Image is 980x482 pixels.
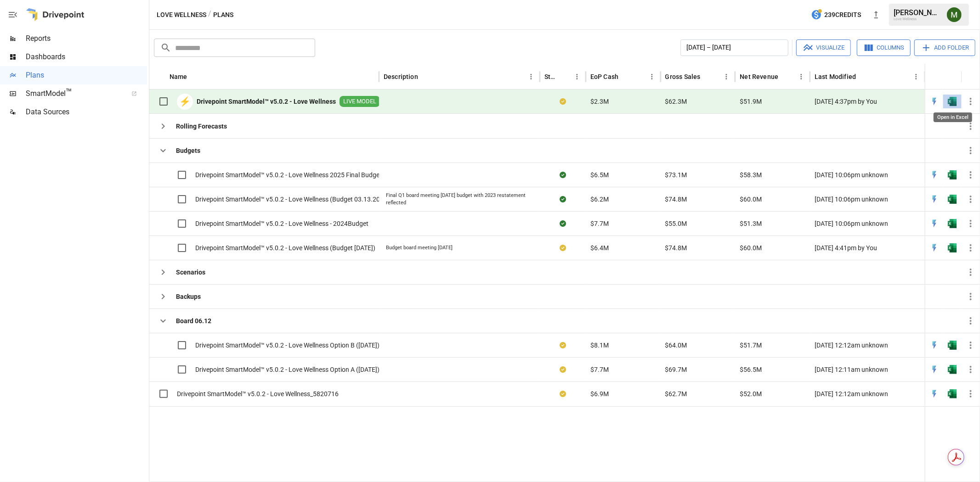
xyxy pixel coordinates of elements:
img: quick-edit-flash.b8aec18c.svg [930,365,939,374]
span: Drivepoint SmartModel™ v5.0.2 - Love Wellness Option A ([DATE]) [195,365,380,374]
button: Columns [857,39,911,56]
span: $51.3M [740,219,762,228]
span: $60.0M [740,195,762,204]
span: $51.9M [740,97,762,106]
span: $58.3M [740,170,762,179]
button: Gross Sales column menu [720,70,733,83]
span: $51.7M [740,341,762,350]
button: Sort [619,70,632,83]
div: Your plan has changes in Excel that are not reflected in the Drivepoint Data Warehouse, select "S... [560,97,566,106]
img: quick-edit-flash.b8aec18c.svg [930,389,939,398]
img: quick-edit-flash.b8aec18c.svg [930,341,939,350]
b: Rolling Forecasts [176,122,227,131]
div: [DATE] 12:12am unknown [810,333,925,357]
div: Final Q1 board meeting [DATE] budget with 2023 restatement reflected [386,192,533,206]
span: Reports [26,33,147,44]
button: Sort [188,70,201,83]
img: Meredith Lacasse [947,7,962,22]
img: excel-icon.76473adf.svg [948,97,957,106]
div: Name [170,73,187,80]
div: Sync complete [560,170,566,179]
span: ™ [66,87,72,98]
span: $73.1M [665,170,687,179]
span: Drivepoint SmartModel™ v5.0.2 - Love Wellness 2025 Final Budget [195,170,382,179]
button: Last Modified column menu [910,70,923,83]
div: Open in Excel [948,243,957,252]
button: Net Revenue column menu [795,70,808,83]
span: $74.8M [665,195,687,204]
div: Open in Excel [948,341,957,350]
img: excel-icon.76473adf.svg [948,389,957,398]
div: Open in Excel [948,97,957,106]
span: Drivepoint SmartModel™ v5.0.2 - Love Wellness (Budget 03.13.2025v2) [195,195,397,204]
div: Sync complete [560,195,566,204]
div: [DATE] 4:41pm by You [810,235,925,260]
div: Net Revenue [740,73,778,80]
b: Drivepoint SmartModel™ v5.0.2 - Love Wellness [197,97,336,106]
img: quick-edit-flash.b8aec18c.svg [930,170,939,179]
span: LIVE MODEL [340,97,380,106]
span: $6.4M [590,243,609,252]
div: Your plan has changes in Excel that are not reflected in the Drivepoint Data Warehouse, select "S... [560,243,566,252]
button: Sort [419,70,432,83]
button: Sort [967,70,980,83]
span: $7.7M [590,219,609,228]
div: Open in Excel [948,389,957,398]
span: $64.0M [665,341,687,350]
button: Sort [558,70,571,83]
span: $69.7M [665,365,687,374]
div: / [208,9,211,21]
span: $74.8M [665,243,687,252]
span: Drivepoint SmartModel™ v5.0.2 - Love Wellness Option B ([DATE]) [195,341,380,350]
span: Plans [26,70,147,81]
span: $62.3M [665,97,687,106]
div: Budget board meeting [DATE] [386,244,453,252]
button: Visualize [796,39,851,56]
span: $62.7M [665,389,687,398]
img: excel-icon.76473adf.svg [948,341,957,350]
div: Open in Quick Edit [930,170,939,179]
div: Open in Quick Edit [930,195,939,204]
img: quick-edit-flash.b8aec18c.svg [930,219,939,228]
div: Open in Quick Edit [930,243,939,252]
span: $6.9M [590,389,609,398]
div: Your plan has changes in Excel that are not reflected in the Drivepoint Data Warehouse, select "S... [560,341,566,350]
div: Sync complete [560,219,566,228]
span: $6.2M [590,195,609,204]
span: Drivepoint SmartModel™ v5.0.2 - Love Wellness (Budget [DATE]) [195,243,375,252]
div: [DATE] 10:06pm unknown [810,187,925,211]
div: [DATE] 4:37pm by You [810,90,925,114]
div: Open in Excel [948,219,957,228]
span: $52.0M [740,389,762,398]
span: $2.3M [590,97,609,106]
button: Love Wellness [157,9,206,21]
div: Last Modified [815,73,856,80]
div: Open in Excel [948,365,957,374]
button: Sort [779,70,792,83]
b: Scenarios [176,268,205,277]
button: Status column menu [571,70,583,83]
button: New version available, click to update! [867,6,885,24]
span: SmartModel [26,88,121,99]
div: Open in Excel [948,170,957,179]
div: Open in Quick Edit [930,341,939,350]
div: Your plan has changes in Excel that are not reflected in the Drivepoint Data Warehouse, select "S... [560,389,566,398]
button: [DATE] – [DATE] [680,39,788,56]
div: Open in Excel [948,195,957,204]
div: Open in Excel [934,112,972,122]
div: Open in Quick Edit [930,365,939,374]
img: excel-icon.76473adf.svg [948,243,957,252]
button: 239Credits [807,6,865,23]
div: Love Wellness [894,17,941,21]
span: $8.1M [590,341,609,350]
div: [PERSON_NAME] [894,8,941,17]
b: Budgets [176,146,200,155]
button: Sort [702,70,714,83]
img: quick-edit-flash.b8aec18c.svg [930,243,939,252]
div: Your plan has changes in Excel that are not reflected in the Drivepoint Data Warehouse, select "S... [560,365,566,374]
div: [DATE] 10:06pm unknown [810,211,925,235]
span: Dashboards [26,51,147,62]
div: [DATE] 12:11am unknown [810,357,925,381]
img: excel-icon.76473adf.svg [948,170,957,179]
